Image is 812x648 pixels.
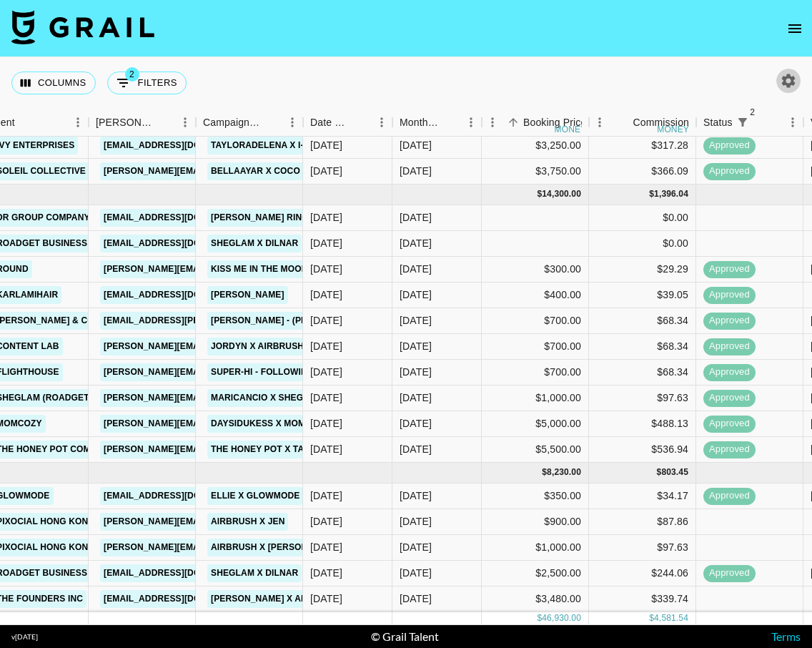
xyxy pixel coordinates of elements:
[400,236,432,250] div: Jul '25
[207,312,427,330] a: [PERSON_NAME] - (Phase 2) x Tayloradelena
[400,138,432,152] div: Jun '25
[613,112,633,132] button: Sort
[392,109,482,137] div: Month Due
[207,260,419,278] a: Kiss Me In The Moonlight - [PERSON_NAME]
[100,312,333,330] a: [EMAIL_ADDRESS][PERSON_NAME][DOMAIN_NAME]
[400,313,432,328] div: Jul '25
[282,112,303,133] button: Menu
[100,286,260,304] a: [EMAIL_ADDRESS][DOMAIN_NAME]
[482,159,589,185] div: $3,750.00
[262,112,282,132] button: Sort
[482,535,589,561] div: $1,000.00
[15,112,35,132] button: Sort
[107,72,187,94] button: Show filters
[207,564,302,582] a: Sheglam x Dilnar
[589,283,696,308] div: $39.05
[523,109,586,137] div: Booking Price
[400,489,432,503] div: Aug '25
[310,540,342,554] div: 8/15/2025
[482,360,589,386] div: $700.00
[482,257,589,283] div: $300.00
[482,411,589,437] div: $5,000.00
[547,466,581,478] div: 8,230.00
[310,566,342,580] div: 7/12/2025
[100,441,333,458] a: [PERSON_NAME][EMAIL_ADDRESS][DOMAIN_NAME]
[542,612,581,624] div: 46,930.00
[100,260,333,278] a: [PERSON_NAME][EMAIL_ADDRESS][DOMAIN_NAME]
[733,112,753,132] button: Show filters
[207,441,373,458] a: The Honey pot x Tayloradelena
[589,586,696,612] div: $339.74
[400,164,432,178] div: Jun '25
[555,125,587,134] div: money
[400,262,432,276] div: Jul '25
[310,236,342,250] div: 7/17/2025
[482,561,589,586] div: $2,500.00
[310,416,342,431] div: 6/9/2025
[589,334,696,360] div: $68.34
[696,109,803,137] div: Status
[207,513,288,531] a: Airbrush x Jen
[482,386,589,411] div: $1,000.00
[203,109,262,137] div: Campaign (Type)
[589,360,696,386] div: $68.34
[703,262,756,276] span: approved
[400,566,432,580] div: Aug '25
[154,112,174,132] button: Sort
[589,561,696,586] div: $244.06
[733,112,753,132] div: 2 active filters
[542,188,581,200] div: 14,300.00
[460,112,482,133] button: Menu
[589,483,696,509] div: $34.17
[100,513,407,531] a: [PERSON_NAME][EMAIL_ADDRESS][PERSON_NAME][DOMAIN_NAME]
[400,339,432,353] div: Jul '25
[100,338,333,355] a: [PERSON_NAME][EMAIL_ADDRESS][DOMAIN_NAME]
[371,112,392,133] button: Menu
[589,257,696,283] div: $29.29
[771,629,801,643] a: Terms
[310,391,342,405] div: 6/22/2025
[703,443,756,456] span: approved
[781,14,809,43] button: open drawer
[100,389,333,407] a: [PERSON_NAME][EMAIL_ADDRESS][DOMAIN_NAME]
[207,363,359,381] a: Super-HI - Following The Sun
[310,339,342,353] div: 7/29/2025
[207,487,303,505] a: ellie x glowmode
[100,363,407,381] a: [PERSON_NAME][EMAIL_ADDRESS][PERSON_NAME][DOMAIN_NAME]
[482,112,503,133] button: Menu
[400,540,432,554] div: Aug '25
[482,483,589,509] div: $350.00
[746,105,760,119] span: 2
[125,67,139,82] span: 2
[310,210,342,225] div: 5/18/2025
[589,112,610,133] button: Menu
[657,466,662,478] div: $
[482,586,589,612] div: $3,480.00
[482,509,589,535] div: $900.00
[703,288,756,302] span: approved
[482,308,589,334] div: $700.00
[207,235,302,252] a: Sheglam x Dilnar
[100,590,260,608] a: [EMAIL_ADDRESS][DOMAIN_NAME]
[503,112,523,132] button: Sort
[207,338,307,355] a: Jordyn x airbrush
[589,437,696,463] div: $536.94
[351,112,371,132] button: Sort
[649,612,654,624] div: $
[310,164,342,178] div: 6/9/2025
[310,591,342,606] div: 7/30/2025
[400,514,432,529] div: Aug '25
[207,162,332,180] a: Bellaayar x Coco & Eve
[310,262,342,276] div: 7/31/2025
[537,612,542,624] div: $
[310,365,342,379] div: 7/21/2025
[482,133,589,159] div: $3,250.00
[589,386,696,411] div: $97.63
[589,133,696,159] div: $317.28
[654,188,688,200] div: 1,396.04
[753,112,773,132] button: Sort
[310,288,342,302] div: 7/28/2025
[400,288,432,302] div: Jul '25
[703,391,756,405] span: approved
[371,629,439,644] div: © Grail Talent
